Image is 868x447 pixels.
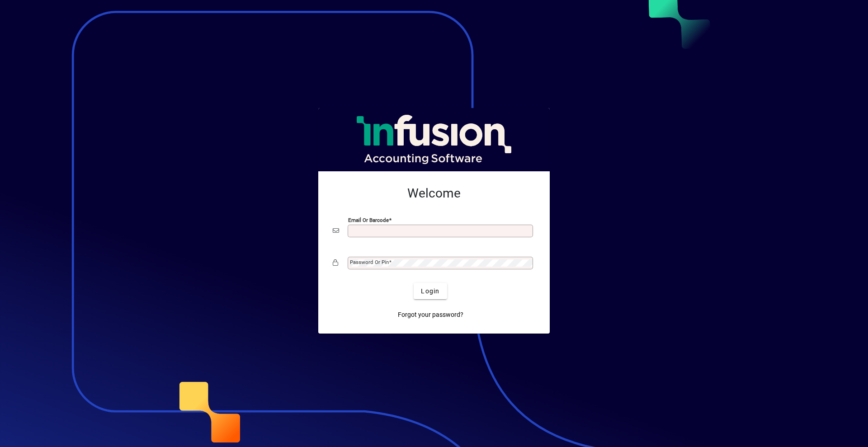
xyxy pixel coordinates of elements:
[398,310,463,320] span: Forgot your password?
[394,306,467,323] a: Forgot your password?
[414,283,447,299] button: Login
[421,287,439,296] span: Login
[348,217,389,223] mat-label: Email or Barcode
[350,259,389,265] mat-label: Password or Pin
[333,186,535,201] h2: Welcome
